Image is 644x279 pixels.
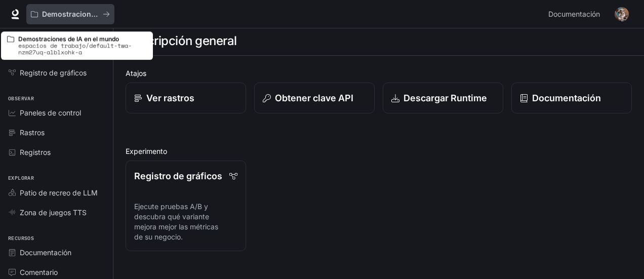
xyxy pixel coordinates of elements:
font: Demostraciones de IA en el mundo [18,35,119,43]
font: Rastros [20,128,45,137]
font: Registro de gráficos [134,171,222,181]
font: Obtener clave API [275,93,353,103]
font: Documentación [532,93,601,103]
font: Documentación [548,10,600,18]
a: Zona de juegos TTS [4,204,109,221]
font: Explorar [8,175,34,181]
font: Zona de juegos TTS [20,208,87,217]
font: Ver rastros [146,93,194,103]
img: Avatar de usuario [615,7,629,21]
a: Patio de recreo de LLM [4,184,109,202]
a: Documentación [511,83,632,113]
font: Registros [20,148,51,156]
a: Registro de gráficos [4,64,109,82]
font: Comentario [20,268,58,276]
font: Documentación [20,248,71,257]
button: Obtener clave API [254,83,375,113]
font: Descripción general [126,33,237,48]
font: espacios de trabajo/default-twa-nzm27uq-alblxohk-a [18,42,132,57]
font: Demostraciones de IA en el mundo [42,10,165,18]
a: Descargar Runtime [383,83,503,113]
font: Ejecute pruebas A/B y descubra qué variante mejora mejor las métricas de su negocio. [134,202,218,241]
a: Ver rastros [126,83,246,113]
a: Registros [4,143,109,161]
font: Paneles de control [20,108,81,117]
button: Avatar de usuario [612,4,632,24]
font: Recursos [8,235,34,242]
font: Patio de recreo de LLM [20,188,98,197]
font: Registro de gráficos [20,68,87,77]
a: Rastros [4,124,109,141]
a: Documentación [544,4,608,24]
font: Atajos [126,69,146,77]
a: Paneles de control [4,104,109,122]
a: Registro de gráficosEjecute pruebas A/B y descubra qué variante mejora mejor las métricas de su n... [126,161,246,251]
font: Experimento [126,147,167,155]
button: Todos los espacios de trabajo [26,4,114,24]
a: Documentación [4,244,109,261]
font: Observar [8,95,34,102]
font: Descargar Runtime [404,93,487,103]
